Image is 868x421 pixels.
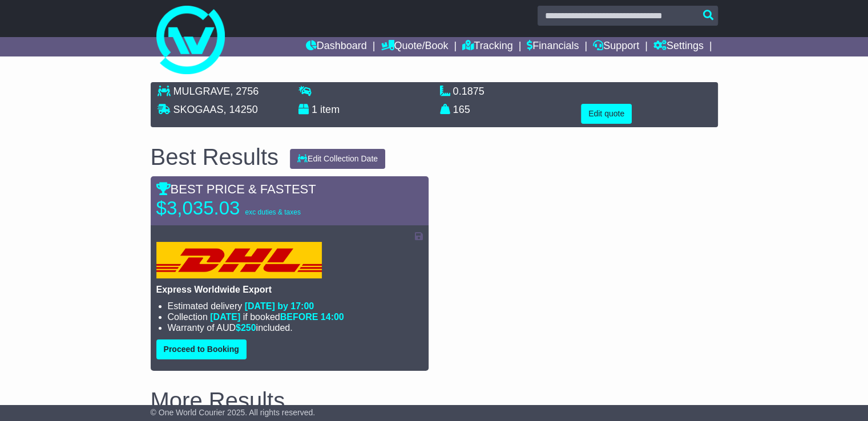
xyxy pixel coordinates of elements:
span: BEST PRICE & FASTEST [156,182,316,196]
span: MULGRAVE [173,86,231,97]
span: 1 [312,104,317,115]
span: 14:00 [321,312,344,322]
span: 250 [241,323,256,333]
p: $3,035.03 [156,197,301,220]
a: Tracking [462,37,512,56]
button: Proceed to Booking [156,339,247,359]
span: [DATE] by 17:00 [245,301,314,311]
a: Financials [527,37,579,56]
span: , 14250 [224,104,258,115]
p: Express Worldwide Export [156,284,423,295]
img: DHL: Express Worldwide Export [156,242,322,278]
a: Settings [653,37,704,56]
span: [DATE] [210,312,240,322]
span: 0.1875 [453,86,485,97]
li: Collection [168,311,423,322]
a: Dashboard [306,37,367,56]
button: Edit quote [581,104,632,124]
span: BEFORE [280,312,318,322]
span: SKOGAAS [173,104,224,115]
span: if booked [210,312,344,322]
a: Quote/Book [381,37,448,56]
span: exc duties & taxes [245,208,300,216]
span: 165 [453,104,470,115]
div: Best Results [145,144,285,169]
li: Estimated delivery [168,301,423,311]
li: Warranty of AUD included. [168,322,423,333]
a: Support [593,37,639,56]
button: Edit Collection Date [290,149,385,169]
span: item [320,104,340,115]
h2: More Results [151,388,718,413]
span: , 2756 [230,86,259,97]
span: © One World Courier 2025. All rights reserved. [151,408,316,417]
span: $ [236,323,256,333]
